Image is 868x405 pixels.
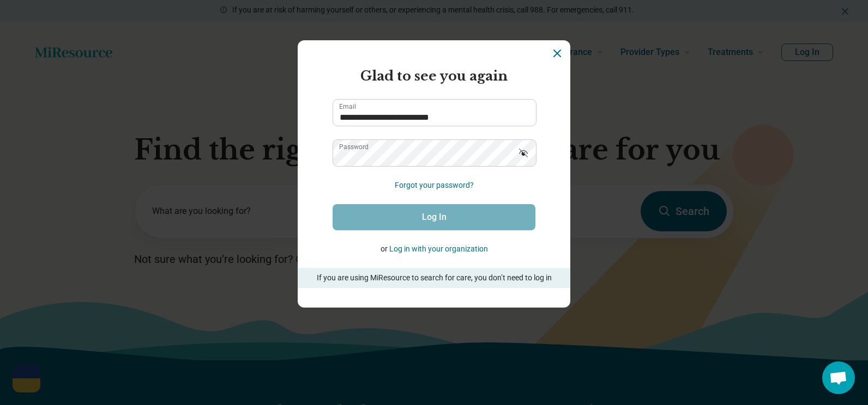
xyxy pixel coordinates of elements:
section: Login Dialog [298,40,570,308]
button: Dismiss [551,47,564,60]
button: Log in with your organization [389,243,488,255]
button: Log In [333,204,535,230]
button: Show password [511,139,535,165]
label: Password [339,144,369,150]
p: or [333,243,535,255]
p: If you are using MiResource to search for care, you don’t need to log in [313,272,555,284]
label: Email [339,103,356,110]
button: Forgot your password? [395,180,474,191]
h2: Glad to see you again [333,66,535,86]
